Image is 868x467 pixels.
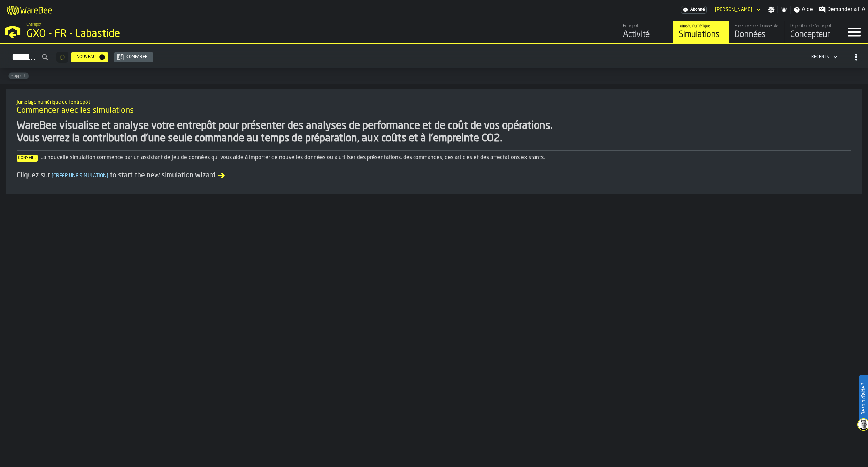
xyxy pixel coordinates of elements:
[679,29,723,40] div: Simulations
[715,7,752,13] div: DropdownMenuValue-HUGO MANIGLIER
[71,52,108,62] button: button-Nouveau
[9,73,29,78] span: support
[790,24,835,29] div: Disposition de l'entrepôt
[811,55,829,60] div: DropdownMenuValue-4
[17,171,851,180] div: Cliquez sur to start the new simulation wizard.
[673,21,729,43] a: link-to-/wh/i/6d62c477-0d62-49a3-8ae2-182b02fd63a7/simulations
[17,154,851,162] div: La nouvelle simulation commence par un assistant de jeu de données qui vous aide à importer de no...
[617,21,673,43] a: link-to-/wh/i/6d62c477-0d62-49a3-8ae2-182b02fd63a7/feed/
[11,95,856,120] div: title-Commencer avec les simulations
[107,173,108,178] span: ]
[681,6,707,14] div: Abonnement au menu
[729,21,784,43] a: link-to-/wh/i/6d62c477-0d62-49a3-8ae2-182b02fd63a7/data
[735,24,779,29] div: Ensembles de données de l'entrepôt
[840,21,868,43] label: button-toggle-Menu
[17,105,134,116] span: Commencer avec les simulations
[816,6,868,14] label: button-toggle-Demander à l'IA
[681,6,707,14] a: link-to-/wh/i/6d62c477-0d62-49a3-8ae2-182b02fd63a7/settings/billing
[791,6,816,14] label: button-toggle-Aide
[765,6,777,13] label: button-toggle-Paramètres
[124,55,151,60] div: Comparer
[17,120,851,145] div: WareBee visualise et analyse votre entrepôt pour présenter des analyses de performance et de coût...
[623,29,667,40] div: Activité
[54,52,71,63] div: ButtonLoadMore-Chargement...-Prévenir-Première-Dernière
[74,55,99,60] div: Nouveau
[26,28,215,40] div: GXO - FR - Labastide
[679,24,723,29] div: Jumeau numérique
[735,29,779,40] div: Données
[712,6,762,14] div: DropdownMenuValue-HUGO MANIGLIER
[860,376,867,422] label: Besoin d'aide ?
[52,173,53,178] span: [
[623,24,667,29] div: Entrepôt
[17,98,851,105] h2: Sub Title
[778,6,790,13] label: button-toggle-Notifications
[802,6,813,14] span: Aide
[784,21,840,43] a: link-to-/wh/i/6d62c477-0d62-49a3-8ae2-182b02fd63a7/designer
[6,89,862,194] div: ItemListCard-
[114,52,153,62] button: button-Comparer
[690,7,705,12] span: Abonné
[827,6,865,14] span: Demander à l'IA
[26,22,42,27] span: Entrepôt
[17,155,38,162] span: Conseil :
[50,173,110,178] span: Créer une simulation
[808,53,839,61] div: DropdownMenuValue-4
[790,29,835,40] div: Concepteur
